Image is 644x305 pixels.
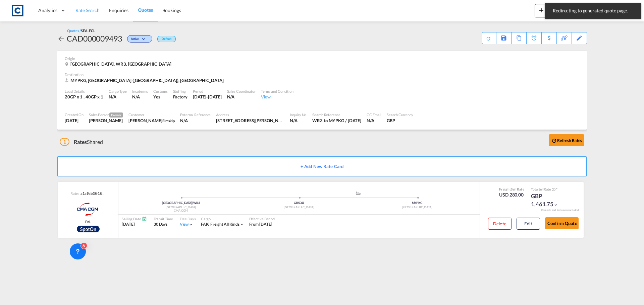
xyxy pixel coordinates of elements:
[387,118,413,124] div: GBP
[81,28,95,33] span: SEA-FCL
[77,226,100,232] div: Rollable available
[85,219,91,224] span: FAL
[132,89,148,94] div: Incoterms
[70,191,79,196] span: Rate:
[128,118,175,124] div: Wayne Nicholls
[89,118,123,124] div: Lauren Prentice
[249,216,275,221] div: Effective Period
[122,33,154,44] div: Change Status Here
[65,77,225,83] div: MYPKG, Port Klang (Pelabuhan Klang), Asia Pacific
[358,205,476,210] div: [GEOGRAPHIC_DATA]
[60,138,103,146] div: Shared
[153,89,167,94] div: Customs
[180,118,211,124] div: N/A
[261,89,293,94] div: Terms and Condition
[537,6,545,14] md-icon: icon-plus 400-fg
[65,89,103,94] div: Load Details
[109,89,127,94] div: Cargo Type
[488,218,512,230] button: Delete
[180,216,196,221] div: Free Days
[180,112,211,117] div: External Reference
[249,222,272,227] span: From [DATE]
[122,222,147,227] div: [DATE]
[65,61,173,67] div: Worcester, WR3, United Kingdom
[312,112,361,117] div: Search Reference
[201,216,244,221] div: Cargo
[555,187,557,191] span: Subject to Remarks
[173,94,187,100] div: Factory Stuffing
[531,192,565,208] div: GBP 1,461.75
[189,222,193,227] md-icon: icon-chevron-down
[312,118,361,124] div: WR3 to MYPKG / 1 Sep 2025
[290,112,307,117] div: Inquiry No.
[127,35,152,43] div: Change Status Here
[367,112,381,117] div: CC Email
[65,94,103,100] div: 20GP x 1 , 40GP x 1
[201,222,211,227] span: FAK
[240,201,358,205] div: GBSOU
[180,222,194,227] div: Viewicon-chevron-down
[71,201,105,218] img: CMACGM Spot
[536,208,584,212] div: Remark and Inclusion included
[57,156,587,176] button: + Add New Rate Card
[216,112,284,117] div: Address
[511,187,517,191] span: Sell
[553,203,558,207] md-icon: icon-chevron-down
[531,187,565,192] div: Total Rate
[193,89,222,94] div: Period
[239,222,244,227] md-icon: icon-chevron-down
[249,222,272,227] div: From 08 Sep 2025
[67,33,122,44] div: CAD000009493
[358,201,476,205] div: MYPKG
[499,192,524,198] div: USD 280.00
[57,33,67,44] div: icon-arrow-left
[141,37,149,41] md-icon: icon-chevron-down
[122,205,240,210] div: [GEOGRAPHIC_DATA]
[154,222,173,227] div: 30 Days
[65,56,579,61] div: Origin
[122,209,240,213] div: CMA CGM
[549,134,584,146] button: icon-refreshRefresh Rates
[138,7,153,13] span: Quotes
[173,89,187,94] div: Stuffing
[551,7,635,14] span: Redirecting to generated quote page.
[240,205,358,210] div: [GEOGRAPHIC_DATA]
[79,191,106,196] div: a1a9ab38-1859-4d0f-bc51-caedf7708dea.2c4f6672-5f64-360a-9194-7b9f24ec97a7
[109,94,127,100] div: N/A
[517,218,540,230] button: Edit
[535,4,565,17] button: icon-plus 400-fgNewicon-chevron-down
[65,112,84,117] div: Created On
[486,36,491,41] md-icon: icon-refresh
[227,89,256,94] div: Sales Coordinator
[290,118,307,124] div: N/A
[545,217,579,229] button: Confirm Quote
[537,7,562,13] span: New
[128,112,175,117] div: Customer
[157,36,176,42] div: Default
[551,138,557,144] md-icon: icon-refresh
[89,112,123,118] div: Sales Person
[557,138,582,143] b: Refresh Rates
[131,37,141,43] span: Active
[74,139,87,145] span: Rates
[57,35,65,43] md-icon: icon-arrow-left
[38,7,57,14] span: Analytics
[387,112,413,117] div: Search Currency
[201,222,239,227] div: freight all kinds
[367,118,381,124] div: N/A
[539,187,544,191] span: Sell
[261,94,293,100] div: View
[109,7,128,13] span: Enquiries
[65,118,84,124] div: 28 Aug 2025
[192,201,193,205] span: |
[132,94,140,100] div: N/A
[354,192,362,195] md-icon: assets/icons/custom/ship-fill.svg
[193,94,222,100] div: 1 Sep 2025
[162,201,193,205] span: [GEOGRAPHIC_DATA]
[162,7,181,13] span: Bookings
[193,201,200,205] span: WR3
[10,3,25,18] img: 1fdb9190129311efbfaf67cbb4249bed.jpeg
[75,7,100,13] span: Rate Search
[499,187,524,192] div: Freight Rate
[227,94,256,100] div: N/A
